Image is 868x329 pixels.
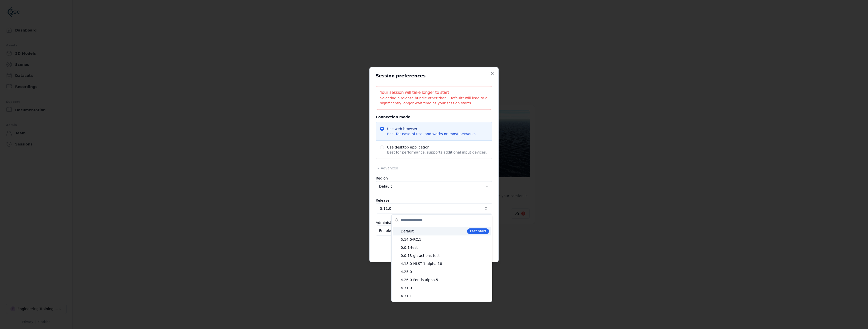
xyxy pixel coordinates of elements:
[401,253,489,258] span: 0.0.13-gh-actions-test
[401,237,489,242] span: 5.14.0-RC.1
[401,277,489,282] span: 4.26.0-Fenris-alpha.5
[401,285,489,290] span: 4.31.0
[401,261,489,266] span: 4.18.0-HLST-1-alpha.18
[401,293,489,298] span: 4.31.1
[467,228,489,234] div: Fast start
[401,245,489,250] span: 0.0.1-test
[401,229,465,234] span: Default
[392,226,492,302] div: Suggestions
[401,269,489,274] span: 4.25.0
